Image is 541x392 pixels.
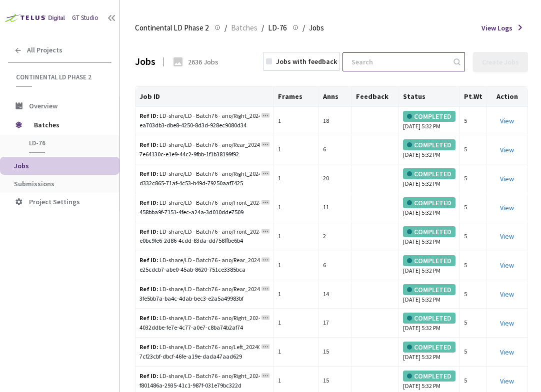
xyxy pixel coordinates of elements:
[135,54,155,69] div: Jobs
[403,284,455,305] div: [DATE] 5:32 PM
[500,348,514,357] a: View
[460,193,487,222] td: 5
[274,164,319,193] td: 1
[274,338,319,367] td: 1
[319,251,352,280] td: 6
[403,342,455,362] div: [DATE] 5:32 PM
[139,150,269,159] div: 7e64130c-e1e9-44c2-9fbb-1f1b38199f92
[274,309,319,338] td: 1
[276,56,337,66] div: Jobs with feedback
[460,107,487,136] td: 5
[139,111,259,121] div: LD-share/LD - Batch76 - ano/Right_20240717_1515_Pa_sony_Day_sunny_LD_Hightway_H14_172119833125000...
[139,170,158,177] b: Ref ID:
[139,198,259,208] div: LD-share/LD - Batch76 - ano/Front_20240717_1515_Pa_sony_Day_sunny_LD_Hightway_H14_172119833875000...
[345,53,452,71] input: Search
[460,164,487,193] td: 5
[460,280,487,309] td: 5
[319,107,352,136] td: 18
[274,135,319,164] td: 1
[139,372,158,380] b: Ref ID:
[460,251,487,280] td: 5
[500,319,514,328] a: View
[139,372,259,381] div: LD-share/LD - Batch76 - ano/Right_20240717_1515_Pa_sony_Day_sunny_LD_Hightway_H14_172119798375000...
[319,164,352,193] td: 20
[72,13,98,23] div: GT Studio
[261,22,264,34] li: /
[403,255,455,266] div: COMPLETED
[139,314,158,322] b: Ref ID:
[139,314,259,323] div: LD-share/LD - Batch76 - ano/Right_20240717_1515_Pa_sony_Day_sunny_LD_Hightway_H14_172119716750000...
[139,294,269,304] div: 3fe5bb7a-ba4c-4dab-bec3-e2a5a49983bf
[139,323,269,333] div: 4032ddbe-fe7e-4c77-a0e7-c8ba74b2af74
[139,112,158,119] b: Ref ID:
[500,261,514,270] a: View
[460,338,487,367] td: 5
[487,87,528,107] th: Action
[403,197,455,208] div: COMPLETED
[274,87,319,107] th: Frames
[403,139,455,160] div: [DATE] 5:32 PM
[139,381,269,391] div: f801486a-2935-41c1-987f-031e79bc322d
[403,313,455,333] div: [DATE] 5:32 PM
[403,371,455,382] div: COMPLETED
[460,309,487,338] td: 5
[500,232,514,241] a: View
[139,140,259,150] div: LD-share/LD - Batch76 - ano/Rear_20240717_1515_Pa_sony_Day_sunny_LD_Hightway_H14_1721198451250000...
[139,343,259,352] div: LD-share/LD - Batch76 - ano/Left_20240717_1515_Pa_sony_Day_sunny_LD_Hightway_H14_1721198018750000...
[460,222,487,251] td: 5
[460,135,487,164] td: 5
[274,193,319,222] td: 1
[302,22,305,34] li: /
[403,197,455,218] div: [DATE] 5:32 PM
[500,116,514,125] a: View
[403,111,455,131] div: [DATE] 5:32 PM
[139,256,259,265] div: LD-share/LD - Batch76 - ano/Rear_20240717_1515_Pa_sony_Day_sunny_LD_Hightway_H14_1721197420000000...
[319,280,352,309] td: 14
[14,161,29,170] span: Jobs
[500,145,514,154] a: View
[403,168,455,189] div: [DATE] 5:32 PM
[139,352,269,362] div: 7cf23cbf-dbcf-46fe-a19e-dada47aad629
[139,343,158,351] b: Ref ID:
[403,284,455,295] div: COMPLETED
[188,57,218,67] div: 2636 Jobs
[268,22,286,34] span: LD-76
[29,197,80,206] span: Project Settings
[500,203,514,212] a: View
[399,87,460,107] th: Status
[481,23,512,33] span: View Logs
[224,22,227,34] li: /
[309,22,324,34] span: Jobs
[403,139,455,150] div: COMPLETED
[460,87,487,107] th: Pt.Wt
[319,222,352,251] td: 2
[16,73,105,81] span: Continental LD Phase 2
[139,227,259,237] div: LD-share/LD - Batch76 - ano/Front_20240717_1515_Pa_sony_Day_sunny_LD_Hightway_H14_172119848125000...
[139,285,158,293] b: Ref ID:
[29,101,57,110] span: Overview
[319,87,352,107] th: Anns
[139,208,269,217] div: 458bba9f-7151-4fec-a24a-3d010dde7509
[403,226,455,237] div: COMPLETED
[403,255,455,276] div: [DATE] 5:32 PM
[135,87,274,107] th: Job ID
[274,280,319,309] td: 1
[139,169,259,179] div: LD-share/LD - Batch76 - ano/Right_20240717_1515_Pa_sony_Day_sunny_LD_Hightway_H14_172119690875000...
[139,236,269,246] div: e0bc9fe6-2d86-4cdd-83da-dd758ffbe6b4
[274,222,319,251] td: 1
[352,87,399,107] th: Feedback
[139,228,158,235] b: Ref ID:
[139,265,269,275] div: e25cdcb7-abe0-45ab-8620-751ce3385bca
[139,141,158,148] b: Ref ID:
[139,121,269,130] div: ea703db3-dbe8-4250-8d3d-928ec9080d34
[14,179,54,188] span: Submissions
[482,58,519,66] div: Create Jobs
[403,371,455,391] div: [DATE] 5:32 PM
[403,111,455,122] div: COMPLETED
[139,256,158,264] b: Ref ID:
[229,22,259,33] a: Batches
[319,309,352,338] td: 17
[139,179,269,188] div: d332c865-71af-4c53-b49d-79250aaf7425
[500,290,514,299] a: View
[34,115,102,135] span: Batches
